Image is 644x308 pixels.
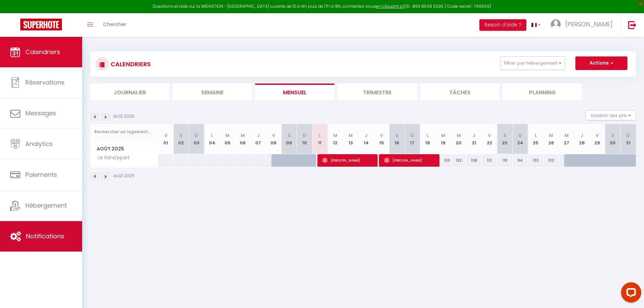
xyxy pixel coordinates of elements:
button: Gestion des prix [586,110,636,120]
th: 12 [328,124,343,154]
span: Le Sana'ppart [92,154,132,162]
div: 110 [497,154,513,167]
div: 121 [482,154,497,167]
span: Analytics [25,140,53,148]
th: 29 [590,124,605,154]
abbr: M [333,132,337,139]
th: 14 [358,124,374,154]
p: Août 2025 [113,173,135,179]
abbr: S [180,132,183,139]
abbr: D [519,132,522,139]
input: Rechercher un logement... [94,126,154,138]
div: 102 [528,154,544,167]
th: 13 [343,124,359,154]
th: 26 [543,124,559,154]
img: ... [551,19,561,29]
abbr: M [457,132,461,139]
a: Chercher [98,13,132,37]
th: 15 [374,124,389,154]
th: 23 [497,124,513,154]
span: Paiements [25,170,57,179]
abbr: M [549,132,553,139]
th: 11 [312,124,328,154]
a: ... [PERSON_NAME] [546,13,621,37]
th: 25 [528,124,544,154]
abbr: D [626,132,630,139]
button: Besoin d'aide ? [479,19,526,31]
a: en cliquant ici [376,3,404,9]
span: Notifications [26,232,64,240]
th: 27 [559,124,574,154]
li: Semaine [173,84,252,100]
abbr: M [349,132,353,139]
abbr: V [380,132,383,139]
th: 09 [281,124,297,154]
abbr: D [303,132,306,139]
abbr: J [365,132,367,139]
abbr: L [319,132,321,139]
span: [PERSON_NAME] [565,20,613,28]
th: 24 [512,124,528,154]
abbr: S [503,132,506,139]
span: Calendriers [25,48,60,56]
abbr: J [257,132,260,139]
abbr: S [396,132,399,139]
th: 21 [466,124,482,154]
th: 17 [405,124,420,154]
th: 03 [189,124,205,154]
img: logout [628,21,637,29]
span: [PERSON_NAME] [384,154,436,167]
th: 20 [451,124,467,154]
abbr: L [535,132,537,139]
span: Chercher [103,21,126,28]
div: 132 [451,154,467,167]
span: Messages [25,109,56,117]
th: 02 [173,124,189,154]
h3: CALENDRIERS [109,56,151,72]
li: Tâches [420,84,499,100]
abbr: V [272,132,275,139]
abbr: M [441,132,445,139]
th: 06 [235,124,251,154]
button: Filtrer par hébergement [500,56,565,70]
div: 94 [512,154,528,167]
abbr: V [164,132,167,139]
img: Super Booking [20,19,62,30]
th: 07 [251,124,266,154]
abbr: V [596,132,599,139]
iframe: LiveChat chat widget [616,280,644,308]
li: Mensuel [255,84,334,100]
div: 128 [466,154,482,167]
th: 28 [574,124,590,154]
span: [PERSON_NAME] [322,154,374,167]
th: 08 [266,124,282,154]
div: 133 [435,154,451,167]
th: 10 [297,124,312,154]
span: Réservations [25,78,65,87]
abbr: M [225,132,230,139]
abbr: J [580,132,583,139]
button: Actions [575,56,627,70]
li: Journalier [90,84,169,100]
li: Planning [503,84,582,100]
th: 31 [620,124,636,154]
abbr: L [211,132,213,139]
th: 01 [158,124,174,154]
li: Trimestre [338,84,417,100]
abbr: S [611,132,614,139]
span: Août 2025 [91,144,158,154]
th: 18 [420,124,436,154]
th: 30 [605,124,621,154]
div: 102 [543,154,559,167]
th: 22 [482,124,497,154]
th: 16 [389,124,405,154]
abbr: M [565,132,569,139]
th: 04 [204,124,220,154]
span: Hébergement [25,201,67,210]
th: 05 [220,124,235,154]
p: Août 2025 [113,113,135,120]
abbr: D [411,132,414,139]
abbr: S [288,132,291,139]
abbr: V [488,132,491,139]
